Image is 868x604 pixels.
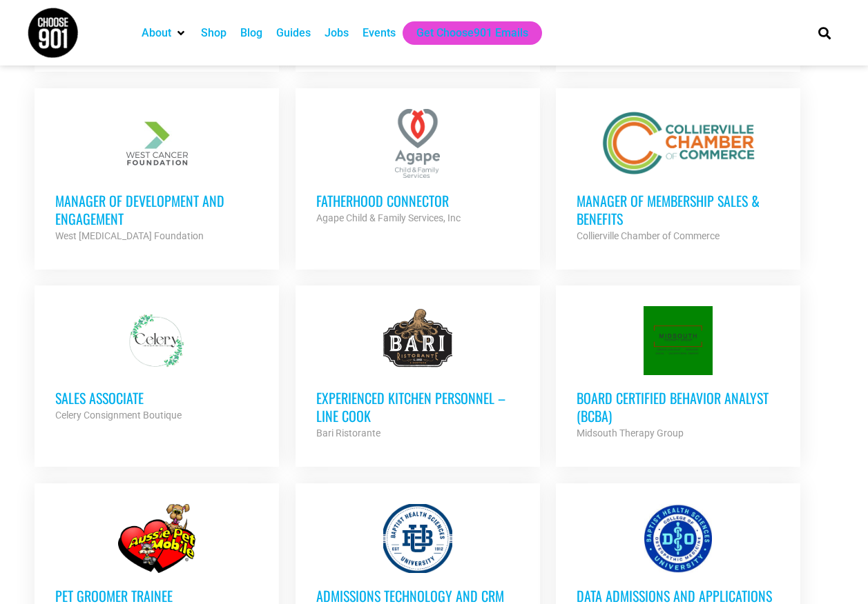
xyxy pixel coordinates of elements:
[316,192,519,210] h3: Fatherhood Connector
[813,21,836,44] div: Search
[142,25,171,41] a: About
[325,25,349,41] a: Jobs
[201,25,226,41] a: Shop
[55,230,204,241] strong: West [MEDICAL_DATA] Foundation
[55,192,258,228] h3: Manager of Development and Engagement
[35,88,279,265] a: Manager of Development and Engagement West [MEDICAL_DATA] Foundation
[296,88,540,247] a: Fatherhood Connector Agape Child & Family Services, Inc
[55,389,258,407] h3: Sales Associate
[556,285,800,462] a: Board Certified Behavior Analyst (BCBA) Midsouth Therapy Group
[296,285,540,462] a: Experienced Kitchen Personnel – Line Cook Bari Ristorante
[55,410,182,421] strong: Celery Consignment Boutique
[316,389,519,425] h3: Experienced Kitchen Personnel – Line Cook
[316,427,380,439] strong: Bari Ristorante
[577,230,720,241] strong: Collierville Chamber of Commerce
[577,192,780,228] h3: Manager of Membership Sales & Benefits
[556,88,800,265] a: Manager of Membership Sales & Benefits Collierville Chamber of Commerce
[240,25,262,41] a: Blog
[135,21,795,45] nav: Main nav
[276,25,311,41] a: Guides
[577,389,780,425] h3: Board Certified Behavior Analyst (BCBA)
[577,427,684,439] strong: Midsouth Therapy Group
[35,285,279,444] a: Sales Associate Celery Consignment Boutique
[316,212,461,223] strong: Agape Child & Family Services, Inc
[135,21,194,45] div: About
[416,25,528,41] a: Get Choose901 Emails
[363,25,396,41] a: Events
